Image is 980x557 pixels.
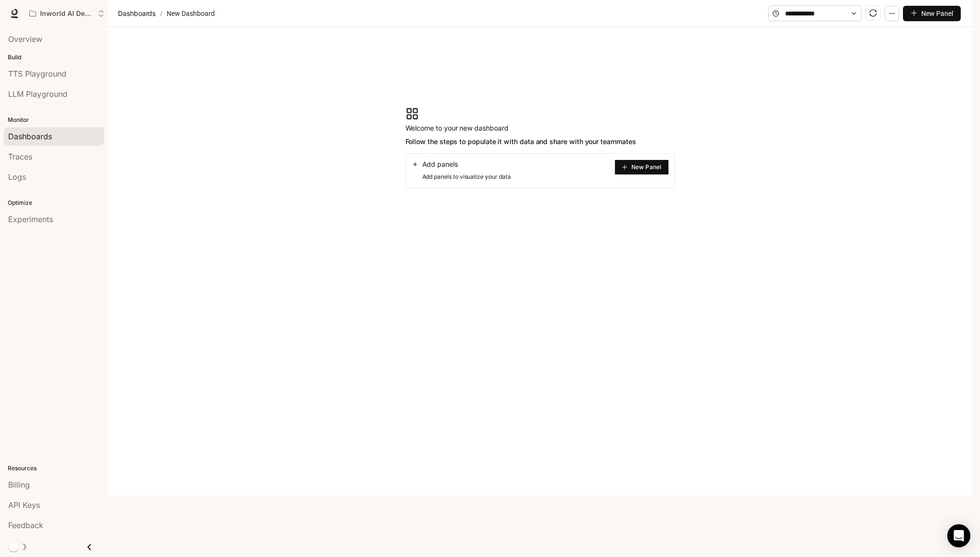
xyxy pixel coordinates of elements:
[631,165,661,170] span: New Panel
[25,4,109,23] button: Open workspace menu
[40,10,94,18] p: Inworld AI Demos
[116,8,158,19] button: Dashboards
[160,8,163,19] span: /
[869,9,877,17] span: sync
[422,159,458,169] span: Add panels
[903,6,961,21] button: New Panel
[921,8,953,19] span: New Panel
[412,172,511,182] span: Add panels to visualize your data
[622,164,627,170] span: plus
[405,136,636,147] span: Follow the steps to populate it with data and share with your teammates
[614,159,669,175] button: New Panel
[911,10,917,16] span: plus
[165,4,217,23] article: New Dashboard
[118,8,156,19] span: Dashboards
[947,524,970,547] div: Open Intercom Messenger
[405,122,636,134] span: Welcome to your new dashboard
